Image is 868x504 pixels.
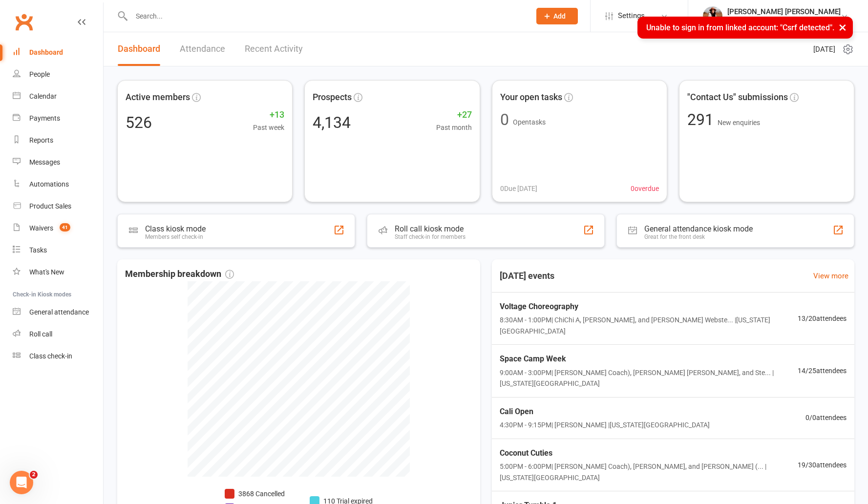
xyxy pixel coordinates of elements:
[13,151,103,173] a: Messages
[500,447,798,460] span: Coconut Cuties
[29,224,53,232] div: Waivers
[798,313,847,324] span: 13 / 20 attendees
[313,90,352,105] span: Prospects
[13,239,103,261] a: Tasks
[125,267,234,281] span: Membership breakdown
[500,353,798,365] span: Space Camp Week
[118,32,160,66] a: Dashboard
[29,268,64,276] div: What's New
[500,183,537,194] span: 0 Due [DATE]
[798,365,847,376] span: 14 / 25 attendees
[145,233,206,240] div: Members self check-in
[500,90,562,105] span: Your open tasks
[13,261,103,283] a: What's New
[727,7,841,16] div: [PERSON_NAME] [PERSON_NAME]
[553,12,566,20] span: Add
[10,471,33,494] iframe: Intercom live chat
[13,217,103,239] a: Waivers 41
[29,136,53,144] div: Reports
[29,70,50,78] div: People
[253,108,284,122] span: +13
[13,107,103,129] a: Payments
[126,115,152,130] div: 526
[631,183,659,194] span: 0 overdue
[29,92,57,100] div: Calendar
[13,63,103,85] a: People
[253,122,284,133] span: Past week
[644,224,753,233] div: General attendance kiosk mode
[687,90,788,105] span: "Contact Us" submissions
[29,352,72,360] div: Class check-in
[536,8,578,24] button: Add
[436,108,472,122] span: +27
[500,461,798,483] span: 5:00PM - 6:00PM | [PERSON_NAME] Coach), [PERSON_NAME], and [PERSON_NAME] (... | [US_STATE][GEOGRA...
[145,224,206,233] div: Class kiosk mode
[30,471,38,479] span: 2
[500,405,710,418] span: Cali Open
[718,119,760,126] span: New enquiries
[29,114,60,122] div: Payments
[29,308,89,316] div: General attendance
[703,6,722,26] img: thumb_image1710277404.png
[834,17,851,38] button: ×
[618,5,645,27] span: Settings
[12,10,36,34] a: Clubworx
[500,315,798,336] span: 8:30AM - 1:00PM | ChiChi A, [PERSON_NAME], and [PERSON_NAME] Webste... | [US_STATE][GEOGRAPHIC_DATA]
[245,32,303,66] a: Recent Activity
[29,202,71,210] div: Product Sales
[13,345,103,367] a: Class kiosk mode
[646,23,834,32] span: Unable to sign in from linked account: "Csrf detected".
[500,112,509,127] div: 0
[126,90,190,105] span: Active members
[492,267,562,285] h3: [DATE] events
[313,115,351,130] div: 4,134
[436,122,472,133] span: Past month
[29,180,69,188] div: Automations
[500,420,710,430] span: 4:30PM - 9:15PM | [PERSON_NAME] | [US_STATE][GEOGRAPHIC_DATA]
[13,85,103,107] a: Calendar
[395,233,466,240] div: Staff check-in for members
[60,223,70,231] span: 41
[798,460,847,470] span: 19 / 30 attendees
[395,224,466,233] div: Roll call kiosk mode
[813,270,848,282] a: View more
[513,118,546,126] span: Open tasks
[727,16,841,25] div: Coastal All-Stars
[29,158,60,166] div: Messages
[13,301,103,323] a: General attendance kiosk mode
[13,173,103,195] a: Automations
[29,330,52,338] div: Roll call
[225,488,294,499] li: 3868 Cancelled
[813,43,835,55] span: [DATE]
[13,129,103,151] a: Reports
[29,246,47,254] div: Tasks
[180,32,225,66] a: Attendance
[500,300,798,313] span: Voltage Choreography
[687,110,718,129] span: 291
[13,42,103,63] a: Dashboard
[128,9,524,23] input: Search...
[500,367,798,389] span: 9:00AM - 3:00PM | [PERSON_NAME] Coach), [PERSON_NAME] [PERSON_NAME], and Ste... | [US_STATE][GEOG...
[644,233,753,240] div: Great for the front desk
[13,323,103,345] a: Roll call
[13,195,103,217] a: Product Sales
[805,412,847,423] span: 0 / 0 attendees
[29,48,63,56] div: Dashboard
